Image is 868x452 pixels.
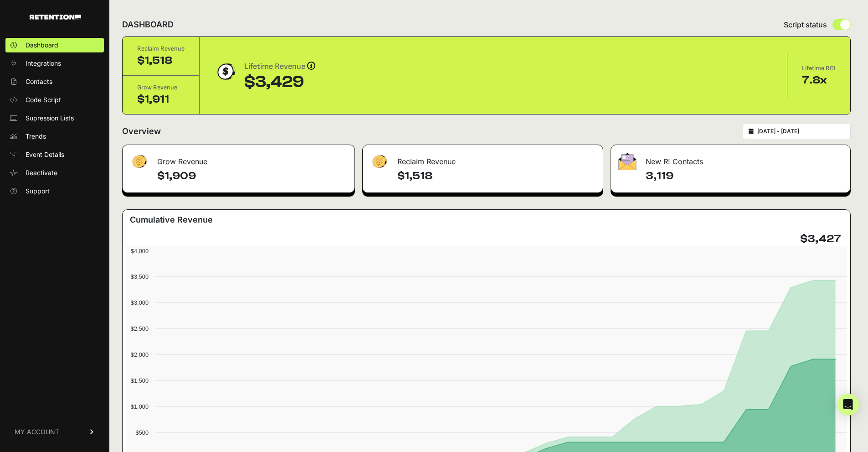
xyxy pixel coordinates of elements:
[122,18,174,31] h2: DASHBOARD
[611,145,850,172] div: New R! Contacts
[26,187,50,196] span: Support
[26,114,74,123] span: Supression Lists
[137,53,185,68] div: $1,518
[131,273,149,280] text: $3,500
[26,95,61,104] span: Code Script
[26,77,52,86] span: Contacts
[363,145,603,172] div: Reclaim Revenue
[244,60,315,73] div: Lifetime Revenue
[123,145,354,172] div: Grow Revenue
[784,19,827,30] span: Script status
[370,153,388,171] img: fa-dollar-13500eef13a19c4ab2b9ed9ad552e47b0d9fc28b02b83b90ba0e00f96d6372e9.png
[131,299,149,306] text: $3,000
[244,73,315,91] div: $3,429
[5,74,104,89] a: Contacts
[214,60,237,83] img: dollar-coin-05c43ed7efb7bc0c12610022525b4bbbb207c7efeef5aecc26f025e68dcafac9.png
[5,147,104,162] a: Event Details
[30,15,81,20] img: Retention.com
[131,325,149,332] text: $2,500
[157,169,347,183] h4: $1,909
[5,56,104,71] a: Integrations
[26,132,46,141] span: Trends
[5,418,104,446] a: MY ACCOUNT
[131,351,149,358] text: $2,000
[5,184,104,198] a: Support
[837,394,859,416] div: Open Intercom Messenger
[800,232,841,246] h4: $3,427
[137,83,185,92] div: Grow Revenue
[26,59,61,68] span: Integrations
[15,427,59,436] span: MY ACCOUNT
[802,64,836,73] div: Lifetime ROI
[618,153,637,170] img: fa-envelope-19ae18322b30453b285274b1b8af3d052b27d846a4fbe8435d1a52b978f639a2.png
[131,377,149,384] text: $1,500
[136,429,149,436] text: $500
[802,73,836,88] div: 7.8x
[122,125,161,138] h2: Overview
[646,169,843,183] h4: 3,119
[5,166,104,180] a: Reactivate
[130,213,213,226] h3: Cumulative Revenue
[137,44,185,53] div: Reclaim Revenue
[131,248,149,255] text: $4,000
[5,129,104,144] a: Trends
[5,93,104,107] a: Code Script
[5,38,104,52] a: Dashboard
[26,41,58,50] span: Dashboard
[131,403,149,410] text: $1,000
[397,169,596,183] h4: $1,518
[130,153,148,171] img: fa-dollar-13500eef13a19c4ab2b9ed9ad552e47b0d9fc28b02b83b90ba0e00f96d6372e9.png
[26,150,64,159] span: Event Details
[5,111,104,125] a: Supression Lists
[137,92,185,107] div: $1,911
[26,168,57,177] span: Reactivate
